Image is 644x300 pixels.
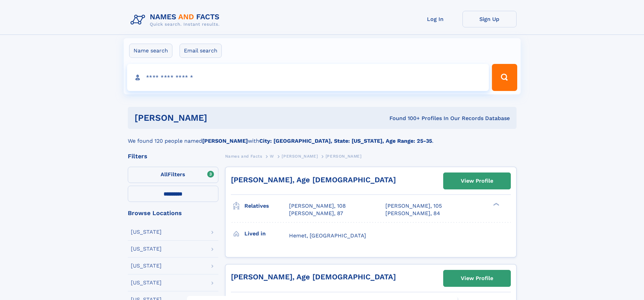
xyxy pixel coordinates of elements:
[231,273,396,281] a: [PERSON_NAME], Age [DEMOGRAPHIC_DATA]
[270,152,274,160] a: W
[461,271,493,286] div: View Profile
[461,173,493,189] div: View Profile
[180,44,222,58] label: Email search
[128,129,517,145] div: We found 120 people named with .
[492,202,500,207] div: ❯
[225,152,262,160] a: Names and Facts
[289,210,343,217] a: [PERSON_NAME], 87
[128,210,218,216] div: Browse Locations
[131,263,162,269] div: [US_STATE]
[282,152,318,160] a: [PERSON_NAME]
[202,138,248,144] b: [PERSON_NAME]
[259,138,432,144] b: City: [GEOGRAPHIC_DATA], State: [US_STATE], Age Range: 25-35
[127,64,489,91] input: search input
[244,200,289,212] h3: Relatives
[161,171,168,178] span: All
[231,176,396,184] a: [PERSON_NAME], Age [DEMOGRAPHIC_DATA]
[128,11,225,29] img: Logo Names and Facts
[385,210,440,217] a: [PERSON_NAME], 84
[129,44,172,58] label: Name search
[244,228,289,239] h3: Lived in
[408,11,462,27] a: Log In
[289,232,366,239] span: Hemet, [GEOGRAPHIC_DATA]
[385,202,442,210] a: [PERSON_NAME], 105
[128,167,218,183] label: Filters
[270,154,274,159] span: W
[326,154,362,159] span: [PERSON_NAME]
[131,229,162,235] div: [US_STATE]
[444,270,510,286] a: View Profile
[131,246,162,252] div: [US_STATE]
[444,173,510,189] a: View Profile
[298,115,510,122] div: Found 100+ Profiles In Our Records Database
[492,64,517,91] button: Search Button
[289,202,346,210] a: [PERSON_NAME], 108
[282,154,318,159] span: [PERSON_NAME]
[462,11,517,27] a: Sign Up
[128,153,218,159] div: Filters
[131,280,162,285] div: [US_STATE]
[135,114,299,122] h1: [PERSON_NAME]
